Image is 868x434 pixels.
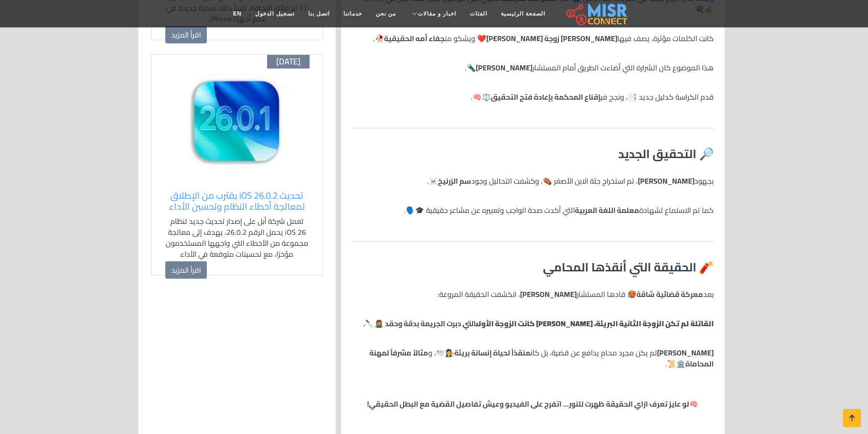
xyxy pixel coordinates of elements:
strong: معلمة اللغة العربية [575,203,639,217]
p: بعد 🥵 قادها المستشار ، انكشفت الحقيقة المروعة: [352,289,714,300]
img: شاشة iPhone تعرض تحديث iOS الجديد [161,64,313,178]
a: خدماتنا [337,5,369,22]
a: اتصل بنا [301,5,337,22]
p: قدم الكراسة كدليل جديد 📑، ونجح في ⚖️🧠. [352,91,714,102]
p: 🧠 [352,398,714,420]
span: [DATE] [276,57,300,67]
strong: لو عايز تعرف ازاي الحقيقة ظهرت للنور… اتفرج على الفيديو وعيش تفاصيل القضية مع البطل الحقيقي! [367,397,689,411]
a: تسجيل الدخول [248,5,301,22]
a: اخبار و مقالات [403,5,463,22]
img: main.misr_connect [566,2,627,25]
a: الفئات [463,5,494,22]
a: اقرأ المزيد [165,26,207,43]
a: الصفحة الرئيسية [494,5,552,22]
strong: جفاء أمه الحقيقية [384,32,445,45]
strong: منقذاً لحياة إنسانة بريئة [454,346,531,360]
strong: [PERSON_NAME] زوجة [PERSON_NAME] [486,32,617,45]
p: كما تم الاستماع لشهادة التي أكدت صحة الواجب وتعبيره عن مشاعر حقيقية 🎓🗣️. [352,205,714,216]
p: هذا الموضوع كان الشرارة التي أضاءت الطريق أمام المستشار 🔦. [352,62,714,73]
strong: إقناع المحكمة بإعادة فتح التحقيق [491,90,600,104]
strong: [PERSON_NAME] [657,346,714,360]
strong: [PERSON_NAME] [520,287,577,301]
h3: 🔎 التحقيق الجديد [352,147,714,161]
p: بجهود ، تم استخراج جثة الابن الأصغر ⚰️، وكشفت التحاليل وجود ☠️. [352,175,714,186]
h3: 🧨 الحقيقة التي أنقذها المحامي [352,260,714,274]
strong: سم الزرنيخ [438,174,471,188]
a: من نحن [369,5,403,22]
p: كانت الكلمات مؤثرة، يصف فيها ❤️ ويشكو من 🥀. [352,33,714,44]
strong: مثالاً مشرفاً لمهنة المحاماة [369,346,714,370]
span: اخبار و مقالات [418,10,456,18]
a: اقرأ المزيد [165,261,207,279]
a: تحديث iOS 26.0.2 يقترب من الإطلاق لمعالجة أخطاء النظام وتحسين الأداء [165,190,309,212]
strong: معركة قضائية شاقة [637,287,703,301]
p: لم يكن مجرد محامٍ يدافع عن قضية، بل كان 👩‍⚖️🕊️، و 🏛️📜. [352,347,714,380]
strong: القاتلة لم تكن الزوجة الثانية البريئة، [PERSON_NAME] كانت الزوجة الأولى [476,317,714,330]
strong: التي دبرت الجريمة بدقة وحقد 🧟‍♀️🔪. [363,317,714,330]
strong: [PERSON_NAME] [476,61,532,74]
a: EN [226,5,249,22]
p: تعمل شركة أبل على إصدار تحديث جديد لنظام iOS 26 يحمل الرقم 26.0.2، يهدف إلى معالجة مجموعة من الأخ... [165,216,309,270]
strong: [PERSON_NAME] [638,174,694,188]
